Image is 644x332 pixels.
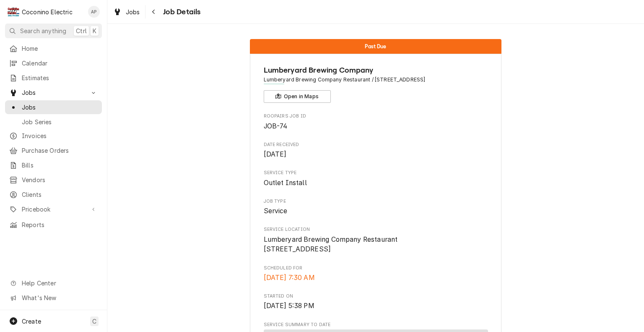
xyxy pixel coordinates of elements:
span: What's New [22,293,97,302]
span: Date Received [264,149,488,159]
div: Date Received [264,141,488,159]
div: Status [250,39,501,54]
div: Scheduled For [264,265,488,283]
span: Job Series [22,118,98,126]
a: Estimates [5,71,102,85]
div: Roopairs Job ID [264,113,488,131]
span: Roopairs Job ID [264,121,488,131]
span: Jobs [22,88,85,97]
a: Purchase Orders [5,144,102,157]
span: Clients [22,190,98,199]
a: Clients [5,188,102,201]
div: Started On [264,293,488,311]
span: Vendors [22,175,98,184]
span: Lumberyard Brewing Company Restaurant [STREET_ADDRESS] [264,235,398,254]
span: Service Type [264,170,488,176]
span: K [93,26,96,35]
span: Jobs [126,8,140,16]
div: Service Location [264,226,488,254]
span: Service [264,207,288,215]
a: Go to Jobs [5,86,102,99]
span: Help Center [22,279,97,288]
span: Name [264,65,488,76]
a: Home [5,42,102,55]
div: Client Information [264,65,488,103]
span: Service Location [264,235,488,254]
div: Coconino Electric's Avatar [8,6,19,18]
span: Service Type [264,178,488,188]
span: Scheduled For [264,273,488,283]
div: Service Type [264,170,488,188]
a: Jobs [110,5,143,19]
span: JOB-74 [264,122,288,130]
span: Job Type [264,198,488,205]
span: Roopairs Job ID [264,113,488,120]
span: Calendar [22,59,98,68]
span: Date Received [264,141,488,148]
div: Angie Prema's Avatar [88,6,100,18]
div: AP [88,6,100,18]
span: Job Details [161,6,201,18]
a: Vendors [5,173,102,187]
span: Purchase Orders [22,146,98,155]
span: C [92,317,96,326]
span: Address [264,76,488,84]
span: Home [22,44,98,53]
button: Navigate back [147,5,161,18]
a: Invoices [5,129,102,143]
a: Go to What's New [5,291,102,305]
span: Service Location [264,226,488,233]
a: Go to Help Center [5,276,102,290]
span: Started On [264,301,488,311]
a: Calendar [5,56,102,70]
span: [DATE] [264,150,287,158]
button: Open in Maps [264,90,331,103]
span: Pricebook [22,205,85,214]
div: C [8,6,19,18]
a: Bills [5,158,102,172]
a: Reports [5,218,102,232]
span: [DATE] 7:30 AM [264,274,315,282]
span: Create [22,318,41,325]
div: Coconino Electric [22,8,73,16]
span: Service Summary To Date [264,322,488,328]
span: Job Type [264,206,488,216]
span: Invoices [22,131,98,140]
span: Scheduled For [264,265,488,272]
span: Reports [22,220,98,229]
span: Ctrl [76,26,87,35]
a: Jobs [5,100,102,114]
span: Bills [22,161,98,170]
button: Search anythingCtrlK [5,24,102,38]
a: Go to Pricebook [5,202,102,216]
span: Jobs [22,103,98,112]
span: Past Due [365,44,386,49]
a: Job Series [5,115,102,129]
span: Estimates [22,73,98,82]
span: Started On [264,293,488,300]
span: Search anything [20,26,66,35]
div: Job Type [264,198,488,216]
span: Outlet Install [264,179,307,187]
span: [DATE] 5:38 PM [264,302,314,310]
